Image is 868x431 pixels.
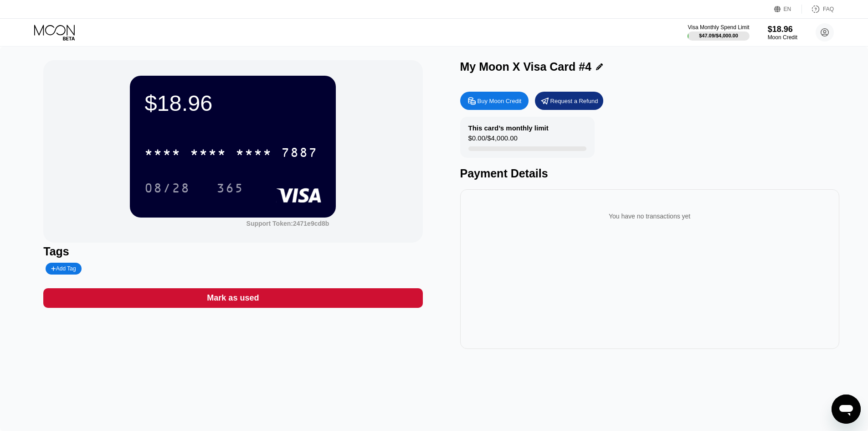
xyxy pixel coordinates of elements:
div: 365 [216,182,244,197]
div: Mark as used [207,293,259,303]
div: Buy Moon Credit [478,97,522,105]
div: Mark as used [43,288,422,308]
div: Visa Monthly Spend Limit [688,24,749,31]
div: This card’s monthly limit [468,124,549,132]
div: You have no transactions yet [467,203,832,229]
div: $18.96 [768,25,797,34]
div: 365 [210,177,251,199]
div: Tags [43,245,422,258]
div: $47.09 / $4,000.00 [699,33,738,38]
div: FAQ [823,6,834,12]
div: Add Tag [51,265,76,272]
div: EN [774,5,802,14]
div: Add Tag [46,263,81,275]
div: Support Token: 2471e9cd8b [247,220,329,227]
div: $18.96Moon Credit [768,25,797,41]
div: Payment Details [460,167,839,180]
div: Visa Monthly Spend Limit$47.09/$4,000.00 [688,24,749,41]
iframe: Button to launch messaging window [832,395,861,424]
div: Support Token:2471e9cd8b [247,220,329,227]
div: $0.00 / $4,000.00 [468,134,518,146]
div: My Moon X Visa Card #4 [460,60,592,73]
div: Request a Refund [550,97,598,105]
div: Buy Moon Credit [460,92,529,110]
div: 7887 [281,146,318,161]
div: EN [784,6,791,12]
div: 08/28 [144,182,190,197]
div: FAQ [802,5,834,14]
div: Moon Credit [768,34,797,41]
div: Request a Refund [535,92,603,110]
div: $18.96 [144,90,321,116]
div: 08/28 [138,177,197,199]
